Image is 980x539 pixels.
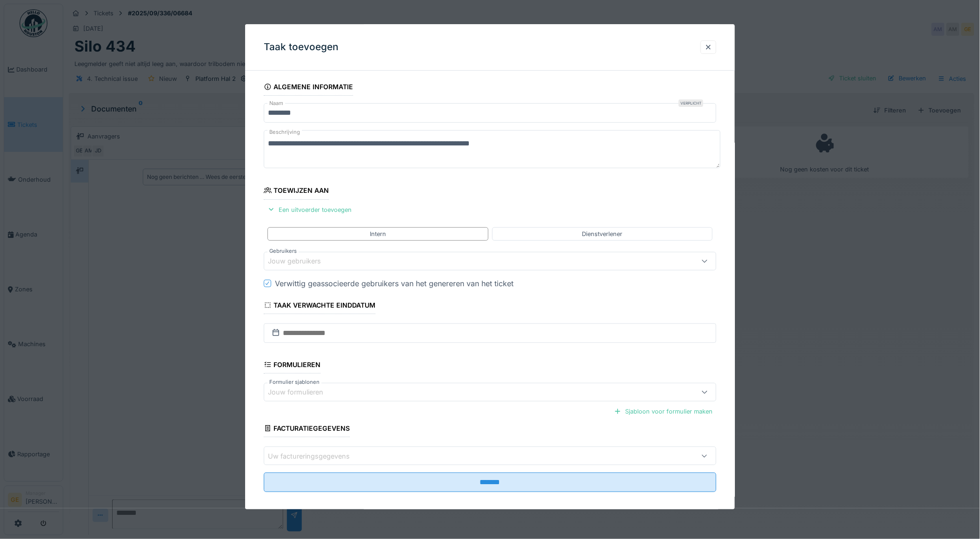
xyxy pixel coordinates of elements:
div: Facturatiegegevens [264,421,350,437]
label: Formulier sjablonen [267,378,321,386]
div: Jouw formulieren [268,387,336,397]
div: Jouw gebruikers [268,256,334,266]
div: Verwittig geassocieerde gebruikers van het genereren van het ticket [275,278,513,289]
div: Toewijzen aan [264,184,329,200]
div: Algemene informatie [264,80,353,96]
div: Taak verwachte einddatum [264,298,376,314]
div: Dienstverlener [582,230,622,238]
label: Naam [267,99,285,107]
div: Een uitvoerder toevoegen [264,204,355,216]
label: Beschrijving [267,126,302,138]
div: Uw factureringsgegevens [268,451,363,461]
h3: Taak toevoegen [264,41,339,53]
div: Formulieren [264,358,321,374]
div: Verplicht [679,99,703,107]
div: Sjabloon voor formulier maken [610,405,716,418]
div: Intern [370,230,386,238]
label: Gebruikers [267,247,299,255]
